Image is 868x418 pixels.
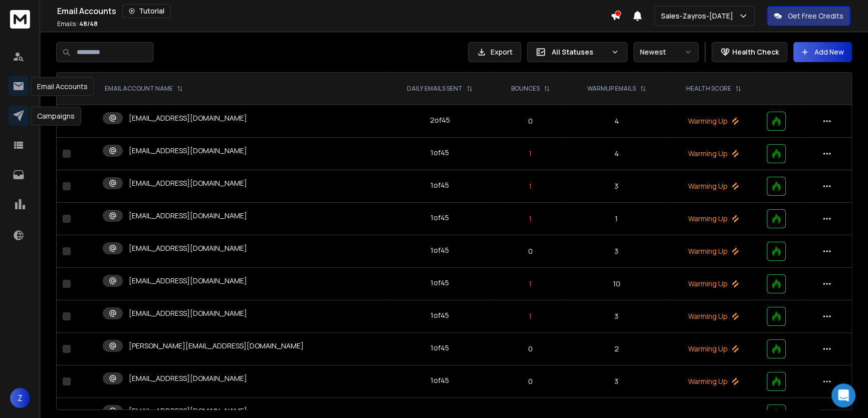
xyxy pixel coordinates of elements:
[686,85,731,93] p: HEALTH SCORE
[500,279,561,289] p: 1
[500,344,561,354] p: 0
[672,116,755,126] p: Warming Up
[129,373,247,383] p: [EMAIL_ADDRESS][DOMAIN_NAME]
[672,181,755,191] p: Warming Up
[500,116,561,126] p: 0
[129,341,304,351] p: [PERSON_NAME][EMAIL_ADDRESS][DOMAIN_NAME]
[10,388,30,408] button: Z
[407,85,463,93] p: DAILY EMAILS SENT
[129,178,247,188] p: [EMAIL_ADDRESS][DOMAIN_NAME]
[500,214,561,224] p: 1
[672,279,755,289] p: Warming Up
[567,365,666,398] td: 3
[430,375,449,385] div: 1 of 45
[129,113,247,123] p: [EMAIL_ADDRESS][DOMAIN_NAME]
[31,77,94,96] div: Email Accounts
[672,311,755,321] p: Warming Up
[57,20,98,28] p: Emails :
[788,11,843,21] p: Get Free Credits
[672,344,755,354] p: Warming Up
[672,246,755,256] p: Warming Up
[587,85,636,93] p: WARMUP EMAILS
[129,211,247,221] p: [EMAIL_ADDRESS][DOMAIN_NAME]
[732,47,779,57] p: Health Check
[500,246,561,256] p: 0
[511,85,540,93] p: BOUNCES
[672,149,755,159] p: Warming Up
[430,310,449,320] div: 1 of 45
[129,146,247,156] p: [EMAIL_ADDRESS][DOMAIN_NAME]
[831,383,855,407] div: Open Intercom Messenger
[712,42,787,62] button: Health Check
[500,311,561,321] p: 1
[500,376,561,386] p: 0
[633,42,699,62] button: Newest
[552,47,607,57] p: All Statuses
[129,308,247,318] p: [EMAIL_ADDRESS][DOMAIN_NAME]
[129,276,247,286] p: [EMAIL_ADDRESS][DOMAIN_NAME]
[567,300,666,333] td: 3
[500,181,561,191] p: 1
[79,20,98,28] span: 48 / 48
[430,278,449,288] div: 1 of 45
[567,235,666,268] td: 3
[468,42,521,62] button: Export
[430,213,449,223] div: 1 of 45
[567,268,666,300] td: 10
[129,243,247,253] p: [EMAIL_ADDRESS][DOMAIN_NAME]
[430,180,449,190] div: 1 of 45
[767,6,850,26] button: Get Free Credits
[430,245,449,255] div: 1 of 45
[500,149,561,159] p: 1
[429,115,450,125] div: 2 of 45
[430,148,449,158] div: 1 of 45
[57,4,610,18] div: Email Accounts
[429,408,450,418] div: 2 of 45
[567,170,666,203] td: 3
[672,376,755,386] p: Warming Up
[105,85,183,93] div: EMAIL ACCOUNT NAME
[122,4,171,18] button: Tutorial
[793,42,852,62] button: Add New
[567,333,666,365] td: 2
[567,203,666,235] td: 1
[430,343,449,353] div: 1 of 45
[567,138,666,170] td: 4
[129,406,247,416] p: [EMAIL_ADDRESS][DOMAIN_NAME]
[567,105,666,138] td: 4
[661,11,737,21] p: Sales-Zayros-[DATE]
[672,214,755,224] p: Warming Up
[31,107,81,126] div: Campaigns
